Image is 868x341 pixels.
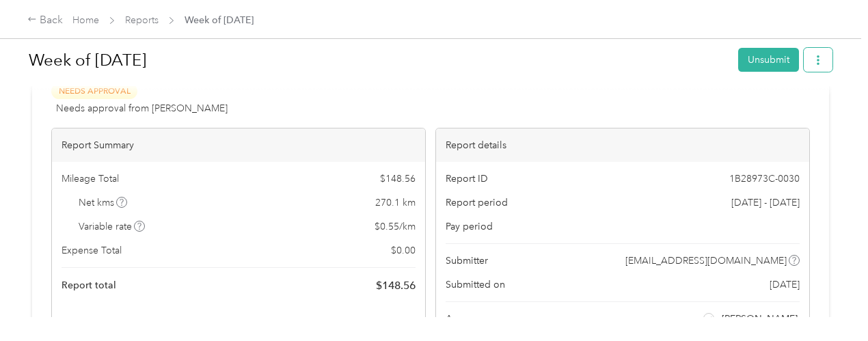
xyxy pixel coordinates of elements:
span: Submitter [446,254,488,268]
span: [DATE] - [DATE] [731,195,800,210]
a: Reports [125,14,159,26]
span: Expense Total [62,243,122,258]
span: 270.1 km [375,195,416,210]
span: $ 148.56 [376,277,416,294]
span: [EMAIL_ADDRESS][DOMAIN_NAME] [625,254,787,268]
span: $ 148.56 [380,172,416,186]
button: Unsubmit [738,48,799,72]
span: Submitted on [446,277,505,292]
div: Back [27,12,63,29]
h1: Week of August 25 2025 [29,44,729,77]
div: Report Summary [52,128,425,162]
span: Week of [DATE] [185,13,254,27]
span: Mileage Total [62,172,119,186]
span: $ 0.55 / km [375,219,416,234]
span: 1B28973C-0030 [729,172,800,186]
span: Report period [446,195,508,210]
span: Pay period [446,219,493,234]
span: Approvers [446,312,492,326]
a: Home [72,14,99,26]
span: [PERSON_NAME] [722,312,798,326]
span: Report ID [446,172,488,186]
iframe: Everlance-gr Chat Button Frame [791,264,868,341]
span: Variable rate [79,219,146,234]
div: Report details [436,128,809,162]
span: Needs approval from [PERSON_NAME] [56,101,228,115]
span: [DATE] [770,277,800,292]
span: Net kms [79,195,128,210]
span: $ 0.00 [391,243,416,258]
span: Report total [62,278,116,292]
